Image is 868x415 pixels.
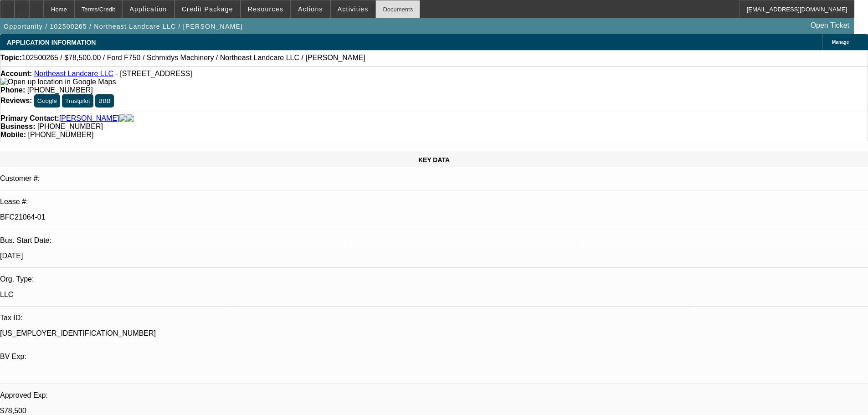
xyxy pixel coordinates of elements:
img: linkedin-icon.png [127,114,134,123]
button: Trustpilot [62,94,93,108]
span: 102500265 / $78,500.00 / Ford F750 / Schmidys Machinery / Northeast Landcare LLC / [PERSON_NAME] [22,54,365,62]
button: Application [123,0,174,18]
span: Resources [248,5,283,13]
strong: Mobile: [0,131,26,138]
span: Application [129,5,167,13]
span: Credit Package [182,5,233,13]
span: Manage [832,40,849,45]
img: Open up location in Google Maps [0,78,116,86]
a: View Google Maps [0,78,116,86]
a: Open Ticket [807,18,853,33]
button: BBB [95,94,114,108]
button: Resources [241,0,290,18]
strong: Reviews: [0,97,32,104]
span: APPLICATION INFORMATION [7,39,96,46]
strong: Topic: [0,54,22,62]
button: Credit Package [175,0,240,18]
span: Actions [298,5,323,13]
strong: Account: [0,70,32,77]
button: Activities [331,0,375,18]
strong: Phone: [0,86,25,94]
span: Activities [338,5,369,13]
span: [PHONE_NUMBER] [37,123,103,130]
img: facebook-icon.png [119,114,127,123]
button: Google [34,94,60,108]
span: Opportunity / 102500265 / Northeast Landcare LLC / [PERSON_NAME] [4,23,243,30]
a: Northeast Landcare LLC [34,70,113,77]
span: [PHONE_NUMBER] [27,86,93,94]
span: - [STREET_ADDRESS] [116,70,192,77]
strong: Business: [0,123,35,130]
button: Actions [291,0,330,18]
strong: Primary Contact: [0,114,59,123]
span: KEY DATA [418,156,450,164]
a: [PERSON_NAME] [59,114,119,123]
span: [PHONE_NUMBER] [28,131,93,138]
